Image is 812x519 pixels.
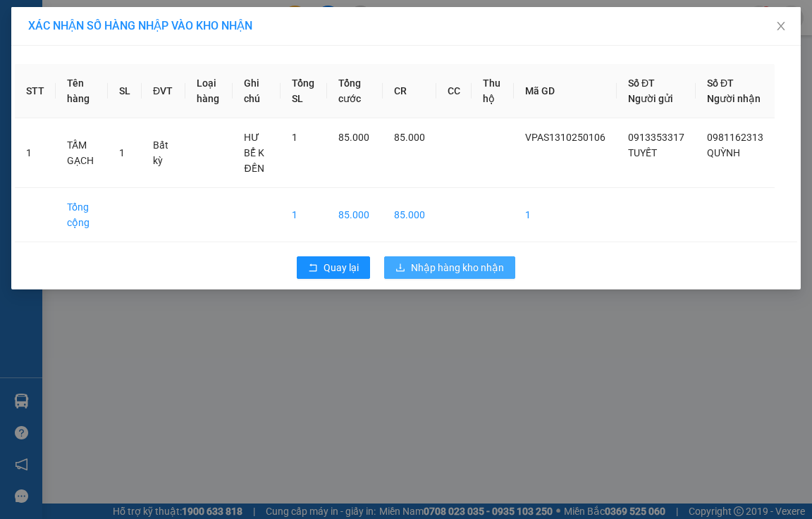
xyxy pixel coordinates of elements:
[56,188,108,242] td: Tổng cộng
[324,260,359,275] span: Quay lại
[628,77,655,89] span: Số ĐT
[707,77,734,89] span: Số ĐT
[383,188,436,242] td: 85.000
[108,64,142,118] th: SL
[761,7,801,46] button: Close
[411,260,504,275] span: Nhập hàng kho nhận
[142,118,185,188] td: Bất kỳ
[707,93,761,104] span: Người nhận
[327,188,383,242] td: 85.000
[185,64,233,118] th: Loại hàng
[436,64,472,118] th: CC
[308,263,318,274] span: rollback
[472,64,514,118] th: Thu hộ
[142,64,185,118] th: ĐVT
[297,256,370,279] button: rollbackQuay lại
[15,64,56,118] th: STT
[244,132,264,174] span: HƯ BỂ K ĐỀN
[394,132,425,143] span: 85.000
[28,19,252,32] span: XÁC NHẬN SỐ HÀNG NHẬP VÀO KHO NHẬN
[707,132,763,143] span: 0981162313
[628,132,684,143] span: 0913353317
[119,147,125,158] span: 1
[775,20,787,32] span: close
[514,188,617,242] td: 1
[525,132,605,143] span: VPAS1310250106
[383,64,436,118] th: CR
[628,93,673,104] span: Người gửi
[56,118,108,188] td: TẤM GẠCH
[628,147,657,158] span: TUYẾT
[281,188,327,242] td: 1
[292,132,297,143] span: 1
[56,64,108,118] th: Tên hàng
[384,256,515,279] button: downloadNhập hàng kho nhận
[514,64,617,118] th: Mã GD
[395,263,405,274] span: download
[281,64,327,118] th: Tổng SL
[338,132,369,143] span: 85.000
[15,118,56,188] td: 1
[327,64,383,118] th: Tổng cước
[233,64,280,118] th: Ghi chú
[707,147,740,158] span: QUỲNH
